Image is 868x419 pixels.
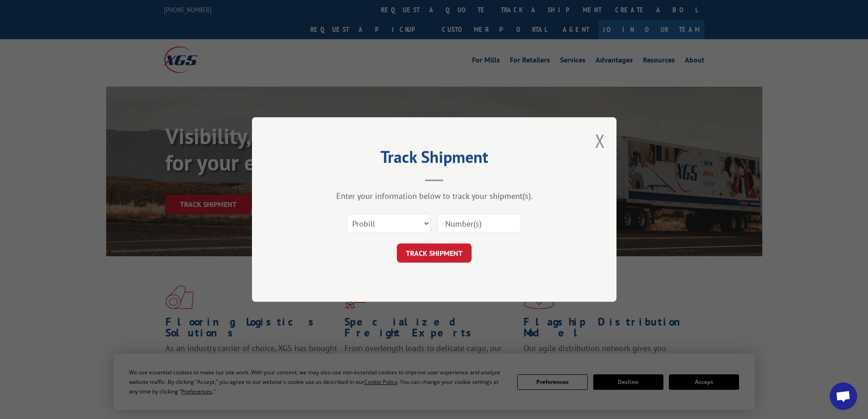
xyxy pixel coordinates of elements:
button: TRACK SHIPMENT [397,243,472,263]
h2: Track Shipment [298,150,571,168]
input: Number(s) [437,214,521,233]
button: Close modal [595,129,605,153]
div: Enter your information below to track your shipment(s). [298,191,571,201]
div: Open chat [830,383,857,410]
